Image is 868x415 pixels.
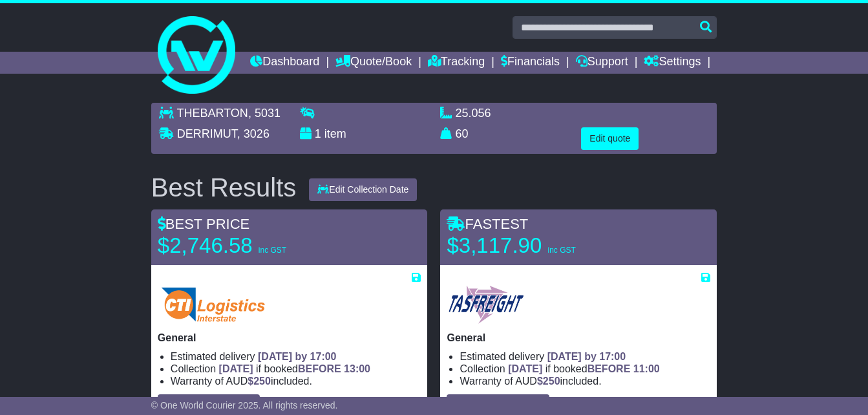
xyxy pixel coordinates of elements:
p: General [447,332,710,344]
span: 250 [253,376,271,387]
span: BEFORE [587,363,631,374]
span: DERRIMUT [177,127,237,140]
a: Support [576,52,628,74]
a: Financials [501,52,560,74]
span: 25.056 [456,107,491,120]
span: BEFORE [298,363,341,374]
li: Warranty of AUD included. [460,375,710,387]
button: Edit quote [581,127,639,150]
span: [DATE] [219,363,253,374]
span: inc GST [259,246,286,255]
span: $ [537,376,560,387]
span: THEBARTON [177,107,248,120]
span: 13:00 [344,363,370,374]
span: [DATE] by 17:00 [258,351,337,362]
img: CTI Logistics - Interstate: General [158,284,270,325]
span: if booked [508,363,659,374]
span: inc GST [547,246,575,255]
a: Dashboard [250,52,319,74]
li: Collection [171,363,421,375]
img: Tasfreight: General [447,284,525,325]
span: [DATE] [508,363,542,374]
a: Tracking [428,52,485,74]
span: FASTEST [447,216,528,232]
div: Best Results [145,173,303,202]
span: $ [248,376,271,387]
span: 250 [543,376,560,387]
span: , 3026 [237,127,270,140]
li: Estimated delivery [171,350,421,363]
span: [DATE] by 17:00 [547,351,626,362]
li: Estimated delivery [460,350,710,363]
button: Edit Collection Date [309,178,417,201]
span: 60 [456,127,469,140]
span: BEST PRICE [158,216,249,232]
span: 11:00 [633,363,660,374]
span: if booked [219,363,370,374]
li: Collection [460,363,710,375]
p: $2,746.58 [158,233,319,259]
span: © One World Courier 2025. All rights reserved. [151,400,338,410]
span: , 5031 [248,107,281,120]
p: $3,117.90 [447,233,608,259]
a: Quote/Book [335,52,412,74]
li: Warranty of AUD included. [171,375,421,387]
span: 1 [315,127,321,140]
span: item [324,127,346,140]
a: Settings [644,52,701,74]
p: General [158,332,421,344]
